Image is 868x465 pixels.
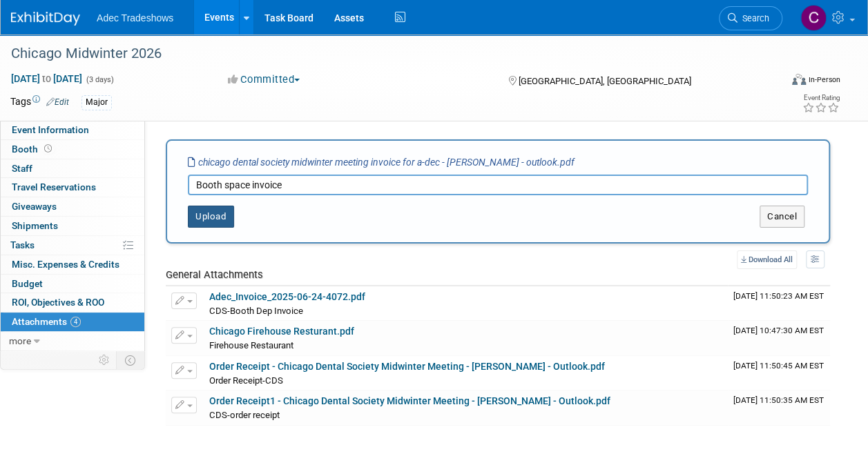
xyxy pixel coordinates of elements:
[188,157,575,168] i: chicago dental society midwinter meeting invoice for a-dec - [PERSON_NAME] - outlook.pdf
[1,293,144,312] a: ROI, Objectives & ROO
[209,306,303,316] span: CDS-Booth Dep Invoice
[209,340,293,350] span: Firehouse Restaurant
[166,268,263,281] span: General Attachments
[1,217,144,235] a: Shipments
[719,6,782,30] a: Search
[12,220,58,231] span: Shipments
[1,332,144,350] a: more
[209,291,365,302] a: Adec_Invoice_2025-06-24-4072.pdf
[223,72,305,87] button: Committed
[728,321,830,355] td: Upload Timestamp
[733,361,824,370] span: Upload Timestamp
[1,121,144,139] a: Event Information
[1,236,144,255] a: Tasks
[12,181,96,192] span: Travel Reservations
[800,5,827,31] img: Carol Schmidlin
[12,297,104,308] span: ROI, Objectives & ROO
[70,317,81,327] span: 4
[209,395,610,406] a: Order Receipt1 - Chicago Dental Society Midwinter Meeting - [PERSON_NAME] - Outlook.pdf
[1,140,144,159] a: Booth
[41,144,55,154] span: Booth not reserved yet
[1,313,144,331] a: Attachments4
[12,278,43,289] span: Budget
[6,41,769,66] div: Chicago Midwinter 2026
[209,361,605,372] a: Order Receipt - Chicago Dental Society Midwinter Meeting - [PERSON_NAME] - Outlook.pdf
[81,95,112,110] div: Major
[188,206,234,228] button: Upload
[117,351,145,369] td: Toggle Event Tabs
[12,316,81,327] span: Attachments
[519,76,691,86] span: [GEOGRAPHIC_DATA], [GEOGRAPHIC_DATA]
[93,351,117,369] td: Personalize Event Tab Strip
[1,197,144,216] a: Giveaways
[97,12,173,23] span: Adec Tradeshows
[760,206,804,228] button: Cancel
[11,12,80,26] img: ExhibitDay
[188,175,808,195] input: Enter description
[802,95,840,101] div: Event Rating
[85,75,114,84] span: (3 days)
[12,124,89,135] span: Event Information
[12,163,32,174] span: Staff
[12,201,57,212] span: Giveaways
[792,74,806,85] img: Format-Inperson.png
[737,250,797,269] a: Download All
[728,390,830,425] td: Upload Timestamp
[10,95,69,110] td: Tags
[720,72,840,92] div: Event Format
[209,326,354,337] a: Chicago Firehouse Resturant.pdf
[40,73,53,84] span: to
[737,13,769,23] span: Search
[46,97,69,107] a: Edit
[1,178,144,197] a: Travel Reservations
[733,326,824,335] span: Upload Timestamp
[728,286,830,321] td: Upload Timestamp
[12,259,119,270] span: Misc. Expenses & Credits
[209,375,283,386] span: Order Receipt-CDS
[1,275,144,293] a: Budget
[1,159,144,178] a: Staff
[10,72,83,85] span: [DATE] [DATE]
[733,291,824,301] span: Upload Timestamp
[733,395,824,405] span: Upload Timestamp
[1,255,144,274] a: Misc. Expenses & Credits
[10,239,35,250] span: Tasks
[12,144,55,155] span: Booth
[9,335,31,346] span: more
[808,75,840,85] div: In-Person
[728,356,830,390] td: Upload Timestamp
[209,410,280,420] span: CDS-order receipt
